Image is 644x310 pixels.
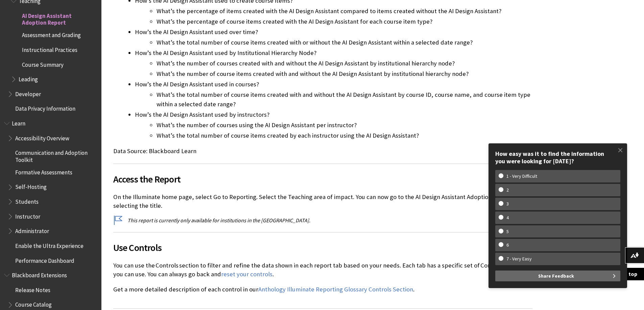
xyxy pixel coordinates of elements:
[113,261,532,279] p: You can use the Controls section to filter and refine the data shown in each report tab based on ...
[157,6,532,16] li: What’s the percentage of items created with the AI Design Assistant compared to items created wit...
[113,193,532,210] p: On the Illuminate home page, select Go to Reporting. Select the Teaching area of impact. You can ...
[499,256,540,262] w-span: 7 - Very Easy
[15,299,52,308] span: Course Catalog
[22,59,64,68] span: Course Summary
[113,172,532,186] span: Access the Report
[157,69,532,79] li: What’s the number of course items created with and without the AI Design Assistant by institution...
[15,211,40,220] span: Instructor
[15,240,84,249] span: Enable the Ultra Experience
[157,38,532,47] li: What’s the total number of course items created with or without the AI Design Assistant within a ...
[22,44,77,53] span: Instructional Practices
[15,103,75,112] span: Data Privacy Information
[4,118,97,266] nav: Book outline for Blackboard Learn Help
[12,118,25,127] span: Learn
[22,29,81,38] span: Assessment and Grading
[15,167,72,176] span: Formative Assessments
[135,80,532,109] li: How’s the AI Design Assistant used in courses?
[113,241,532,255] span: Use Controls
[113,147,532,156] p: Data Source: Blackboard Learn
[15,88,41,97] span: Developer
[113,285,532,294] p: Get a more detailed description of each control in our .
[157,120,532,130] li: What’s the number of courses using the AI Design Assistant per instructor?
[499,242,517,248] w-span: 6
[22,10,97,26] span: AI Design Assistant Adoption Report
[499,229,517,234] w-span: 5
[15,147,97,163] span: Communication and Adoption Toolkit
[499,173,545,179] w-span: 1 - Very Difficult
[12,270,67,279] span: Blackboard Extensions
[495,150,620,165] div: How easy was it to find the information you were looking for [DATE]?
[135,27,532,47] li: How’s the AI Design Assistant used over time?
[15,225,49,234] span: Administrator
[19,74,38,83] span: Leading
[495,271,620,281] button: Share Feedback
[258,285,413,293] a: Anthology Illuminate Reporting Glossary Controls Section
[157,17,532,26] li: What’s the percentage of course items created with the AI Design Assistant for each course item t...
[15,133,69,142] span: Accessibility Overview
[157,59,532,68] li: What’s the number of courses created with and without the AI Design Assistant by institutional hi...
[157,131,532,140] li: What’s the total number of course items created by each instructor using the AI Design Assistant?
[135,48,532,79] li: How’s the AI Design Assistant used by Institutional Hierarchy Node?
[15,255,74,264] span: Performance Dashboard
[499,201,517,207] w-span: 3
[15,284,50,293] span: Release Notes
[15,181,47,191] span: Self-Hosting
[113,217,532,224] p: This report is currently only available for institutions in the [GEOGRAPHIC_DATA].
[538,271,574,281] span: Share Feedback
[15,196,39,205] span: Students
[157,90,532,109] li: What’s the total number of course items created with and without the AI Design Assistant by cours...
[499,215,517,221] w-span: 4
[221,270,272,278] a: reset your controls
[135,110,532,140] li: How’s the AI Design Assistant used by instructors?
[499,187,517,193] w-span: 2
